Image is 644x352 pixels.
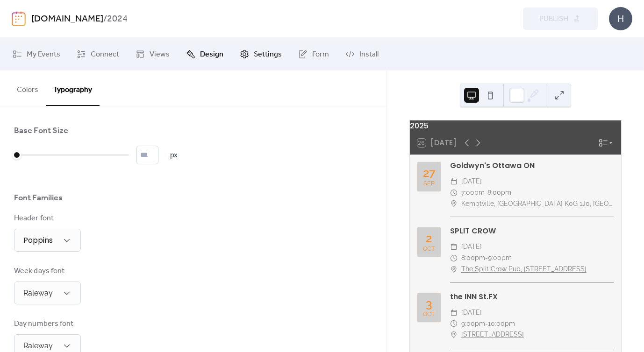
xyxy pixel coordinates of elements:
a: Kemptville, [GEOGRAPHIC_DATA] K0G 1J0, [GEOGRAPHIC_DATA] [461,198,614,210]
div: ​ [450,198,458,210]
div: ​ [450,264,458,275]
span: 8:00pm [487,187,511,198]
span: Poppins [23,235,53,246]
span: Install [359,49,379,60]
div: Oct [423,246,435,252]
span: [DATE] [461,241,482,253]
div: the INN St.FX [450,291,614,303]
span: Design [200,49,223,60]
img: logo [12,11,26,26]
span: Settings [254,49,282,60]
div: Base Font Size [14,125,68,136]
div: Sep [423,181,435,187]
a: Form [291,42,336,67]
div: Header font [14,213,79,224]
span: My Events [27,49,60,60]
a: The Split Crow Pub, [STREET_ADDRESS] [461,264,587,275]
span: Views [150,49,170,60]
a: Install [338,42,386,67]
div: ​ [450,241,458,253]
span: - [485,187,487,198]
span: 7:00pm [461,187,485,198]
span: 9:00pm [461,318,485,330]
div: ​ [450,329,458,340]
span: Raleway [23,289,53,297]
button: Colors [9,70,46,105]
div: 2025 [410,120,621,132]
div: ​ [450,253,458,264]
a: Design [179,42,230,67]
div: SPLIT CROW [450,225,614,237]
div: 2 [426,232,432,244]
span: Connect [91,49,119,60]
button: Typography [46,70,100,106]
span: 10:00pm [488,318,515,330]
div: Goldwyn's Ottawa ON [450,160,614,171]
div: Week days font [14,266,79,277]
div: ​ [450,307,458,318]
span: Raleway [23,341,53,350]
a: [DOMAIN_NAME] [31,10,103,28]
a: [STREET_ADDRESS] [461,329,524,340]
a: My Events [6,42,67,67]
div: ​ [450,176,458,187]
div: Day numbers font [14,318,79,330]
div: ​ [450,187,458,198]
div: ​ [450,318,458,330]
b: / [103,10,107,28]
span: - [485,253,488,264]
span: px [170,150,178,161]
span: 8:00pm [461,253,485,264]
span: Form [312,49,329,60]
b: 2024 [107,10,128,28]
div: 3 [426,298,432,310]
span: [DATE] [461,307,482,318]
div: Oct [423,311,435,317]
span: 9:00pm [488,253,512,264]
a: Views [129,42,177,67]
a: Settings [233,42,289,67]
div: 27 [423,167,435,179]
div: H [609,7,632,30]
a: Connect [70,42,126,67]
span: - [485,318,488,330]
div: Font Families [14,192,63,204]
span: [DATE] [461,176,482,187]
